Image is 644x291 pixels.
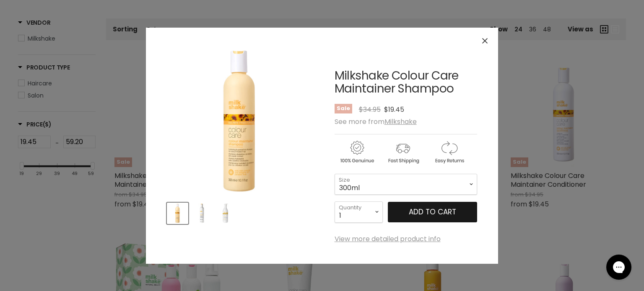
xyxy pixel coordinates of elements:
[335,67,459,97] a: Milkshake Colour Care Maintainer Shampoo
[359,105,381,114] span: $34.95
[192,203,211,223] img: Milkshake Colour Care Maintainer Shampoo
[381,139,425,165] img: shipping.gif
[388,202,477,223] button: Add to cart
[602,252,636,283] iframe: Gorgias live chat messenger
[335,201,383,222] select: Quantity
[167,203,188,224] button: Milkshake Colour Care Maintainer Shampoo
[167,49,313,194] div: Milkshake Colour Care Maintainer Shampoo image. Click or Scroll to Zoom.
[215,203,236,224] button: Milkshake Colour Care Maintainer Shampoo
[384,117,417,126] a: Milkshake
[409,207,456,217] span: Add to cart
[166,200,314,224] div: Product thumbnails
[216,203,235,223] img: Milkshake Colour Care Maintainer Shampoo
[167,49,313,194] img: Milkshake Colour Care Maintainer Shampoo
[335,235,441,243] a: View more detailed product info
[476,32,494,50] button: Close
[191,203,212,224] button: Milkshake Colour Care Maintainer Shampoo
[168,203,187,223] img: Milkshake Colour Care Maintainer Shampoo
[335,104,352,113] span: Sale
[384,105,404,114] span: $19.45
[335,139,379,165] img: genuine.gif
[427,139,471,165] img: returns.gif
[335,117,417,126] span: See more from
